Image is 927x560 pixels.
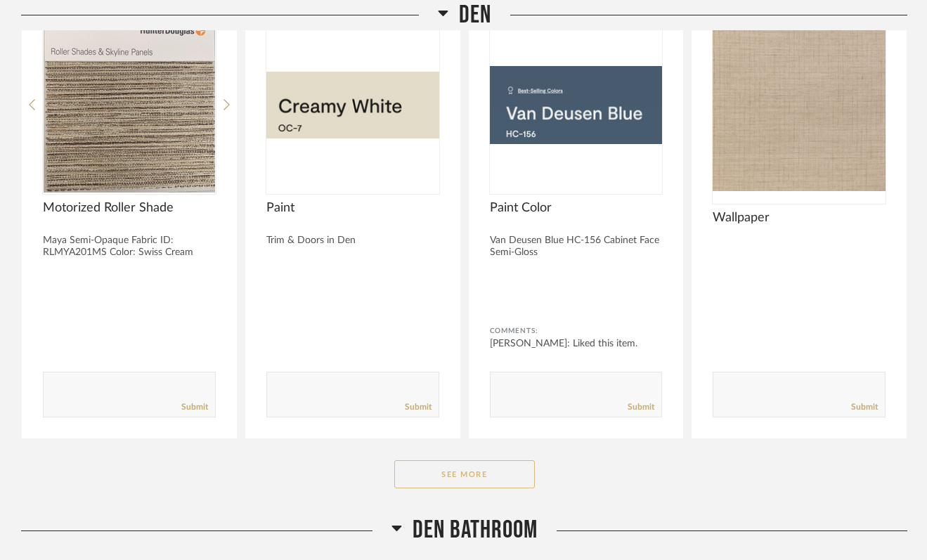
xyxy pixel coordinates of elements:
a: Submit [405,401,432,413]
img: undefined [43,17,216,193]
div: Maya Semi-Opaque Fabric ID: RLMYA201MS Color: Swiss Cream [43,235,216,259]
span: Paint [266,200,439,216]
div: Van Deusen Blue HC-156 Cabinet Face Semi-Gloss [490,235,663,259]
div: [PERSON_NAME]: Liked this item. [490,337,663,351]
img: undefined [490,17,663,193]
span: Paint Color [490,200,663,216]
a: Submit [181,401,208,413]
img: undefined [713,17,886,193]
div: Trim & Doors in Den [266,235,439,247]
span: Den Bathroom [413,515,538,545]
div: Comments: [490,324,663,338]
a: Submit [628,401,654,413]
span: Wallpaper [713,210,886,226]
span: Motorized Roller Shade [43,200,216,216]
a: Submit [851,401,878,413]
div: 0 [713,17,886,193]
button: See More [394,460,535,488]
img: undefined [266,17,439,193]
